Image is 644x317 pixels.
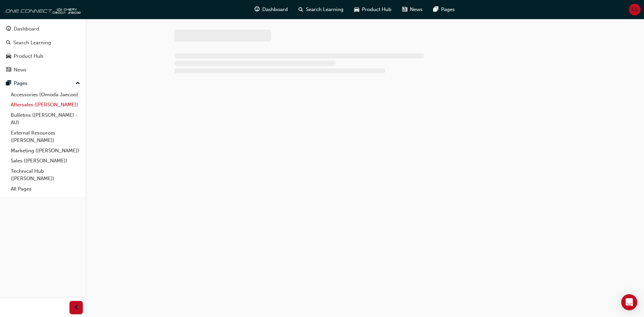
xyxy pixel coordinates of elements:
[299,5,303,14] span: search-icon
[6,26,11,32] span: guage-icon
[14,25,39,33] div: Dashboard
[410,6,423,13] span: News
[433,5,438,14] span: pages-icon
[14,80,28,87] div: Pages
[354,5,359,14] span: car-icon
[632,6,638,13] span: CL
[397,3,428,16] a: news-iconNews
[6,81,11,87] span: pages-icon
[8,166,83,184] a: Technical Hub ([PERSON_NAME])
[3,23,83,35] a: Dashboard
[8,100,83,110] a: Aftersales ([PERSON_NAME])
[362,6,391,13] span: Product Hub
[14,66,26,74] div: News
[3,77,83,90] button: Pages
[3,37,83,49] a: Search Learning
[3,50,83,62] a: Product Hub
[75,79,80,88] span: up-icon
[6,53,11,59] span: car-icon
[14,52,43,60] div: Product Hub
[6,40,11,46] span: search-icon
[255,5,260,14] span: guage-icon
[402,5,407,14] span: news-icon
[629,4,641,15] button: CL
[6,67,11,73] span: news-icon
[3,3,80,16] img: oneconnect
[8,128,83,146] a: External Resources ([PERSON_NAME])
[262,6,288,13] span: Dashboard
[349,3,397,16] a: car-iconProduct Hub
[306,6,343,13] span: Search Learning
[8,146,83,156] a: Marketing ([PERSON_NAME])
[3,21,83,77] button: DashboardSearch LearningProduct HubNews
[428,3,460,16] a: pages-iconPages
[8,90,83,100] a: Accessories (Omoda Jaecoo)
[13,39,51,47] div: Search Learning
[8,110,83,128] a: Bulletins ([PERSON_NAME] - AU)
[74,304,79,312] span: prev-icon
[3,64,83,76] a: News
[8,156,83,166] a: Sales ([PERSON_NAME])
[621,294,637,310] div: Open Intercom Messenger
[293,3,349,16] a: search-iconSearch Learning
[441,6,455,13] span: Pages
[8,184,83,194] a: All Pages
[249,3,293,16] a: guage-iconDashboard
